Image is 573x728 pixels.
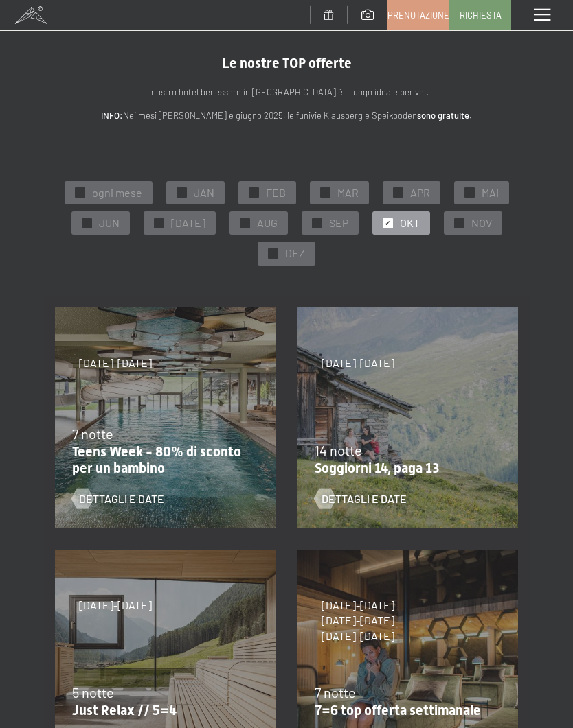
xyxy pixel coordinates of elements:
[285,246,305,261] span: DEZ
[194,185,214,200] span: JAN
[72,443,251,476] p: Teens Week - 80% di sconto per un bambino
[322,629,394,644] span: [DATE]-[DATE]
[101,110,123,121] strong: INFO:
[84,218,89,228] span: ✓
[72,491,164,506] a: Dettagli e Date
[322,355,394,371] span: [DATE]-[DATE]
[388,1,449,30] a: Prenotazione
[92,185,142,200] span: ogni mese
[471,215,492,231] span: NOV
[456,218,462,228] span: ✓
[55,108,518,123] p: Nei mesi [PERSON_NAME] e giugno 2025, le funivie Klausberg e Speikboden .
[72,702,251,718] p: Just Relax // 5=4
[251,188,256,198] span: ✓
[55,85,518,99] p: Il nostro hotel benessere in [GEOGRAPHIC_DATA] è il luogo ideale per voi.
[77,188,82,198] span: ✓
[315,442,362,458] span: 14 notte
[257,215,278,231] span: AUG
[387,9,449,21] span: Prenotazione
[337,185,359,200] span: MAR
[395,188,401,198] span: ✓
[72,425,113,442] span: 7 notte
[266,185,286,200] span: FEB
[385,218,390,228] span: ✓
[79,598,152,613] span: [DATE]-[DATE]
[417,110,469,121] strong: sono gratuite
[222,55,352,71] span: Le nostre TOP offerte
[482,185,499,200] span: MAI
[322,598,394,613] span: [DATE]-[DATE]
[450,1,510,30] a: Richiesta
[314,218,319,228] span: ✓
[271,249,276,259] span: ✓
[179,188,184,198] span: ✓
[410,185,430,200] span: APR
[322,188,328,198] span: ✓
[242,218,247,228] span: ✓
[315,460,494,476] p: Soggiorni 14, paga 13
[99,215,120,231] span: JUN
[315,491,407,506] a: Dettagli e Date
[460,9,502,21] span: Richiesta
[315,684,356,701] span: 7 notte
[467,188,472,198] span: ✓
[400,215,420,231] span: OKT
[79,491,164,506] span: Dettagli e Date
[329,215,348,231] span: SEP
[322,613,394,628] span: [DATE]-[DATE]
[322,491,407,506] span: Dettagli e Date
[156,218,161,228] span: ✓
[171,215,205,231] span: [DATE]
[79,355,152,371] span: [DATE]-[DATE]
[315,702,494,718] p: 7=6 top offerta settimanale
[72,684,114,701] span: 5 notte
